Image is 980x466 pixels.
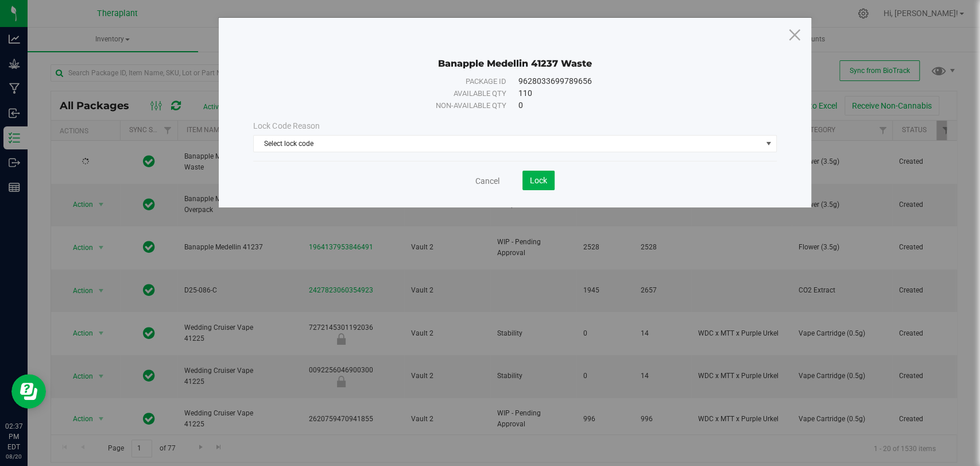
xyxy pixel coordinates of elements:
button: Lock [522,171,555,190]
div: Non-available qty [276,100,506,111]
div: Available qty [276,88,506,99]
div: 9628033699789656 [518,75,754,87]
div: Banapple Medellin 41237 Waste [253,41,776,70]
div: 110 [518,87,754,99]
span: select [761,136,776,152]
iframe: Resource center [11,374,46,409]
a: Cancel [475,175,499,187]
div: 0 [518,99,754,111]
span: Lock Code Reason [253,121,319,130]
div: Package ID [276,76,506,87]
span: Select lock code [254,136,761,152]
span: Lock [530,176,547,185]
